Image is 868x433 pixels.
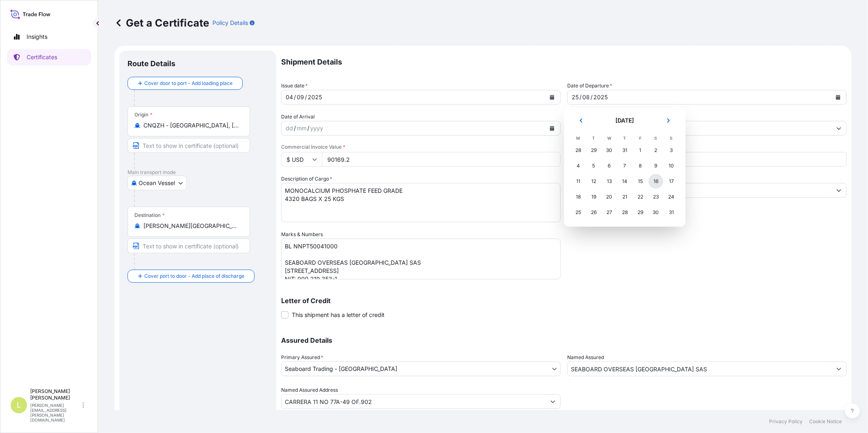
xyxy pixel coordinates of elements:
div: Monday 28 July 2025 [571,143,586,158]
div: Sunday 24 August 2025 [664,190,679,204]
div: Thursday 21 August 2025 [617,190,632,204]
th: S [664,134,679,143]
th: S [648,134,664,143]
div: Wednesday 20 August 2025 [602,190,617,204]
th: T [617,134,633,143]
div: Sunday 10 August 2025 [664,158,679,173]
th: M [570,134,586,143]
div: Sunday 17 August 2025 [664,174,679,189]
p: Get a Certificate [114,16,209,29]
table: August 2025 [570,134,679,220]
div: August 2025 [570,114,679,220]
div: Monday 11 August 2025 [571,174,586,189]
div: Saturday 16 August 2025 [649,174,663,189]
div: Tuesday 29 July 2025 [586,143,601,158]
div: Saturday 2 August 2025 [649,143,663,158]
div: Tuesday 5 August 2025 [586,158,601,173]
div: Thursday 14 August 2025 [617,174,632,189]
div: Wednesday 30 July 2025 [602,143,617,158]
p: Policy Details [213,19,248,27]
div: Friday 15 August 2025 [633,174,648,189]
div: Saturday 30 August 2025 [649,205,663,220]
h2: [DATE] [595,116,655,125]
button: Previous [572,114,590,127]
div: Thursday 31 July 2025 [617,143,632,158]
div: Wednesday 6 August 2025 [602,158,617,173]
div: Friday 1 August 2025 [633,143,648,158]
div: Sunday 3 August 2025 [664,143,679,158]
div: Tuesday 26 August 2025 [586,205,601,220]
div: Monday 4 August 2025 [571,158,586,173]
div: Wednesday 13 August 2025 [602,174,617,189]
div: Sunday 31 August 2025 [664,205,679,220]
div: Monday 25 August 2025 selected [571,205,586,220]
section: Calendar [564,107,686,227]
div: Monday 18 August 2025 [571,190,586,204]
div: Tuesday 12 August 2025 [586,174,601,189]
div: Wednesday 27 August 2025 [602,205,617,220]
div: Tuesday 19 August 2025 [586,190,601,204]
div: Friday 8 August 2025 [633,158,648,173]
th: F [633,134,648,143]
button: Next [660,114,678,127]
div: Saturday 23 August 2025 [649,190,663,204]
div: Saturday 9 August 2025 [649,158,663,173]
div: Thursday 28 August 2025 [617,205,632,220]
th: W [602,134,617,143]
div: Friday 22 August 2025 [633,190,648,204]
div: Thursday 7 August 2025 [617,158,632,173]
th: T [586,134,602,143]
div: Friday 29 August 2025 [633,205,648,220]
